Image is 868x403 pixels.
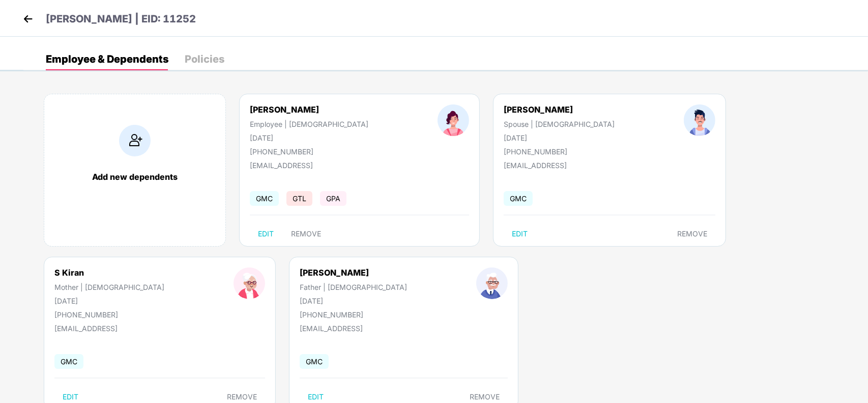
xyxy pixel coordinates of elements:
div: [PHONE_NUMBER] [54,310,164,319]
div: Policies [185,54,224,64]
div: [DATE] [504,133,615,142]
span: GMC [54,354,83,369]
div: Add new dependents [54,172,215,182]
div: Employee | [DEMOGRAPHIC_DATA] [250,120,368,128]
span: REMOVE [291,230,321,238]
span: REMOVE [677,230,707,238]
div: [PERSON_NAME] [504,104,615,115]
span: GMC [250,191,279,206]
div: [EMAIL_ADDRESS] [250,161,352,170]
div: Mother | [DEMOGRAPHIC_DATA] [54,283,164,291]
div: [PHONE_NUMBER] [504,147,615,156]
button: REMOVE [669,226,715,242]
span: GMC [300,354,329,369]
button: REMOVE [283,226,329,242]
span: EDIT [63,393,78,401]
div: [EMAIL_ADDRESS] [504,161,605,170]
span: EDIT [512,230,528,238]
div: [DATE] [54,297,164,305]
img: back [20,11,36,26]
div: [PERSON_NAME] [300,267,407,278]
div: S Kiran [54,267,164,278]
div: [EMAIL_ADDRESS] [300,324,401,333]
div: [PHONE_NUMBER] [250,147,368,156]
div: [PERSON_NAME] [250,104,368,115]
img: profileImage [234,267,265,299]
span: REMOVE [227,393,257,401]
p: [PERSON_NAME] | EID: 11252 [46,11,196,27]
div: Father | [DEMOGRAPHIC_DATA] [300,283,407,291]
div: [DATE] [300,297,407,305]
div: [PHONE_NUMBER] [300,310,407,319]
img: addIcon [119,125,151,156]
img: profileImage [684,104,715,136]
span: REMOVE [470,393,500,401]
img: profileImage [438,104,469,136]
button: EDIT [250,226,282,242]
div: Employee & Dependents [46,54,168,64]
div: [EMAIL_ADDRESS] [54,324,156,333]
div: Spouse | [DEMOGRAPHIC_DATA] [504,120,615,128]
span: GMC [504,191,533,206]
span: GTL [286,191,312,206]
button: EDIT [504,226,536,242]
span: EDIT [308,393,324,401]
img: profileImage [476,267,508,299]
div: [DATE] [250,133,368,142]
span: EDIT [258,230,274,238]
span: GPA [320,191,346,206]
